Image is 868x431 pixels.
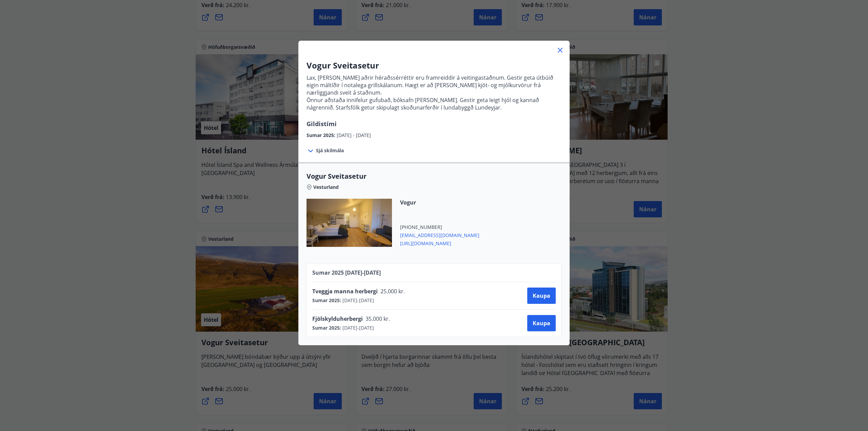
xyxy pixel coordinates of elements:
button: Kaupa [527,288,556,304]
span: [PHONE_NUMBER] [400,224,479,231]
span: Sumar 2025 : [312,325,341,331]
span: [EMAIL_ADDRESS][DOMAIN_NAME] [400,231,479,239]
span: 35.000 kr. [363,315,392,322]
p: Lax, [PERSON_NAME] aðrir héraðssérréttir eru framreiddir á veitingastaðnum. Gestir geta útbúið ei... [307,74,561,96]
span: Vesturland [313,184,339,191]
span: [DATE] - [DATE] [341,297,374,304]
span: Kaupa [533,292,550,299]
span: [DATE] - [DATE] [337,132,371,138]
span: [DATE] - [DATE] [341,325,374,331]
span: [URL][DOMAIN_NAME] [400,239,479,247]
span: Vogur Sveitasetur [307,172,561,181]
span: Gildistími [307,120,337,128]
span: Tveggja manna herbergi [312,288,378,295]
button: Kaupa [527,315,556,331]
span: Kaupa [533,319,550,327]
p: Önnur aðstaða innifelur gufubað, bóksafn [PERSON_NAME]. Gestir geta leigt hjól og kannað nágrenni... [307,96,561,111]
span: Sumar 2025 [DATE] - [DATE] [312,269,381,276]
span: Sjá skilmála [316,147,344,154]
span: Fjölskylduherbergi [312,315,363,322]
h3: Vogur Sveitasetur [307,60,561,71]
span: Vogur [400,199,479,206]
span: 25.000 kr. [378,288,407,295]
span: Sumar 2025 : [307,132,337,138]
span: Sumar 2025 : [312,297,341,304]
